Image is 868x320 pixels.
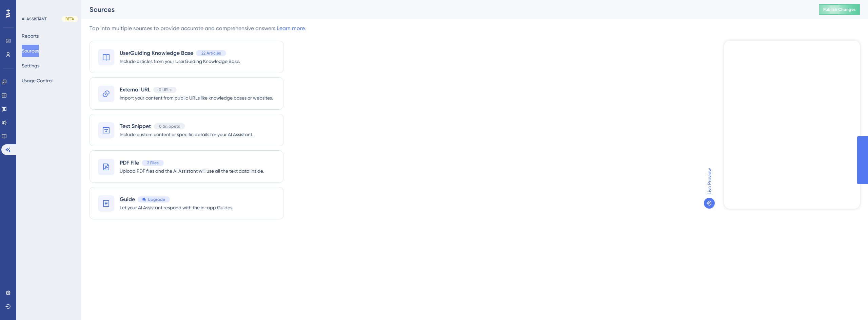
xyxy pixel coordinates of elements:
[90,24,306,33] div: Tap into multiple sources to provide accurate and comprehensive answers.
[22,16,46,22] div: AI ASSISTANT
[90,5,802,14] div: Sources
[823,7,856,12] span: Publish Changes
[705,168,713,194] span: Live Preview
[62,16,78,22] div: BETA
[147,160,158,166] span: 2 Files
[120,94,273,102] span: Import your content from public URLs like knowledge bases or websites.
[840,293,860,314] iframe: UserGuiding AI Assistant Launcher
[277,25,306,31] a: Learn more.
[819,4,860,15] button: Publish Changes
[120,122,151,130] span: Text Snippet
[22,30,39,42] button: Reports
[120,159,139,167] span: PDF File
[120,167,264,175] span: Upload PDF files and the AI Assistant will use all the text data inside.
[148,197,165,202] span: Upgrade
[201,50,221,56] span: 22 Articles
[22,60,39,72] button: Settings
[120,86,151,94] span: External URL
[724,41,860,209] iframe: UserGuiding AI Assistant
[120,49,193,57] span: UserGuiding Knowledge Base
[120,204,233,212] span: Let your AI Assistant respond with the in-app Guides.
[120,57,240,65] span: Include articles from your UserGuiding Knowledge Base.
[159,124,180,129] span: 0 Snippets
[159,87,171,92] span: 0 URLs
[22,74,53,87] button: Usage Control
[120,130,253,138] span: Include custom content or specific details for your AI Assistant.
[22,45,39,57] button: Sources
[120,195,135,204] span: Guide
